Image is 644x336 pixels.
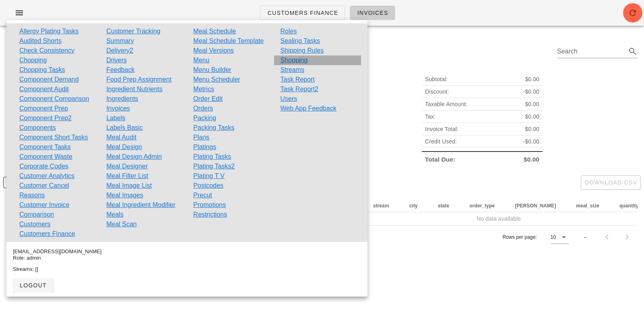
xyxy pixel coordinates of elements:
[502,225,569,249] div: Rows per page:
[523,87,539,96] span: -$0.00
[124,203,151,209] span: description
[350,6,395,20] a: Invoices
[56,203,66,209] span: date
[425,75,448,84] span: Subtotal:
[570,199,613,212] th: meal_size: Not sorted. Activate to sort ascending.
[336,199,367,212] th: plan: Not sorted. Activate to sort ascending.
[525,75,539,84] span: $0.00
[6,82,317,91] div: Total Shipments: 0
[403,199,431,212] th: city: Not sorted. Activate to sort ascending.
[431,199,463,212] th: state: Not sorted. Activate to sort ascending.
[524,155,539,164] span: $0.00
[469,203,495,209] span: order_type
[373,203,389,209] span: stream
[220,199,247,212] th: uid: Not sorted. Activate to sort ascending.
[515,203,556,209] span: [PERSON_NAME]
[50,199,80,212] th: date: Not sorted. Activate to sort ascending.
[508,199,570,212] th: tod: Not sorted. Activate to sort ascending.
[260,6,345,20] a: Customers Finance
[367,199,403,212] th: stream: Not sorted. Activate to sort ascending.
[343,203,353,209] span: plan
[525,112,539,121] span: $0.00
[7,179,52,186] span: Add Filter
[523,137,539,146] span: -$0.00
[619,203,638,209] span: quantity
[165,199,220,212] th: is_substitution: Not sorted. Activate to sort ascending.
[425,125,458,133] span: Invoice Total:
[247,199,292,212] th: first_name: Not sorted. Activate to sort ascending.
[425,155,455,164] span: Total Due:
[292,199,336,212] th: last_name: Not sorted. Activate to sort ascending.
[6,73,317,82] div: Total Quantity: 0
[425,137,457,146] span: Credit Used:
[425,112,436,121] span: Tax:
[525,100,539,109] span: $0.00
[80,199,118,212] th: meal_id: Not sorted. Activate to sort ascending.
[357,10,388,16] span: Invoices
[463,199,508,212] th: order_type: Not sorted. Activate to sort ascending.
[118,199,165,212] th: description: Not sorted. Activate to sort ascending.
[584,234,587,241] div: –
[425,100,467,109] span: Taxable Amount:
[6,199,50,212] th: ship_date: Not sorted. Activate to sort ascending.
[267,10,338,16] span: Customers Finance
[525,125,539,133] span: $0.00
[226,203,233,209] span: uid
[13,203,36,209] span: ship_date
[438,203,450,209] span: state
[171,203,206,209] span: is_substitution
[86,203,104,209] span: meal_id
[254,203,279,209] span: first_name
[576,203,599,209] span: meal_size
[299,203,323,209] span: last_name
[551,231,569,244] div: 10Rows per page:
[551,234,556,241] div: 10
[425,87,449,96] span: Discount:
[409,203,418,209] span: city
[3,177,55,188] button: Add Filter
